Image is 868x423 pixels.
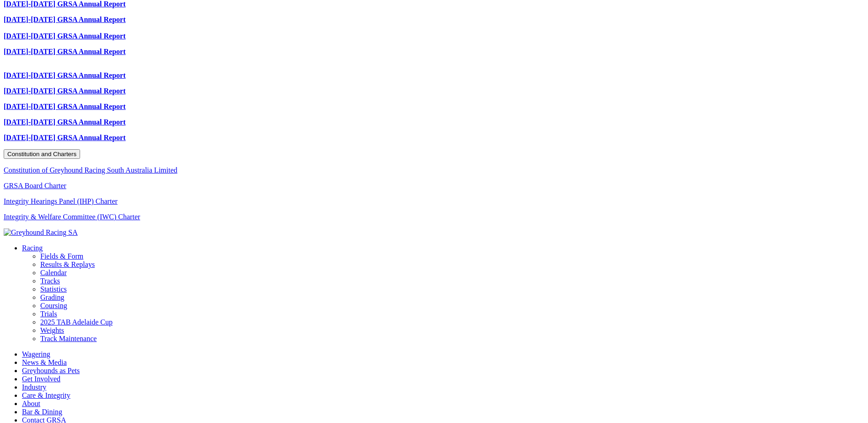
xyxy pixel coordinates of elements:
[22,244,43,252] a: Racing
[4,228,78,237] img: Greyhound Racing SA
[4,213,140,221] a: Integrity & Welfare Committee (IWC) Charter
[4,149,80,159] button: Constitution and Charters
[4,182,66,190] a: GRSA Board Charter
[4,48,126,55] a: [DATE]-[DATE] GRSA Annual Report
[4,87,126,95] a: [DATE]-[DATE] GRSA Annual Report
[40,252,83,260] a: Fields & Form
[4,118,126,126] a: [DATE]-[DATE] GRSA Annual Report
[40,277,60,285] a: Tracks
[40,310,57,318] a: Trials
[40,302,67,309] a: Coursing
[40,326,64,334] a: Weights
[40,293,64,301] a: Grading
[40,318,113,326] a: 2025 TAB Adelaide Cup
[22,367,80,374] a: Greyhounds as Pets
[22,391,70,399] a: Care & Integrity
[4,134,126,141] a: [DATE]-[DATE] GRSA Annual Report
[4,197,118,205] a: Integrity Hearings Panel (IHP) Charter
[40,335,97,342] a: Track Maintenance
[4,16,126,23] a: [DATE]-[DATE] GRSA Annual Report
[22,375,60,383] a: Get Involved
[22,400,40,407] a: About
[4,103,126,110] a: [DATE]-[DATE] GRSA Annual Report
[22,408,62,416] a: Bar & Dining
[40,269,67,277] a: Calendar
[22,358,67,366] a: News & Media
[4,32,126,40] a: [DATE]-[DATE] GRSA Annual Report
[4,71,126,79] a: [DATE]-[DATE] GRSA Annual Report
[22,350,50,358] a: Wagering
[40,260,95,268] a: Results & Replays
[40,285,67,293] a: Statistics
[22,383,46,391] a: Industry
[4,166,178,174] a: Constitution of Greyhound Racing South Australia Limited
